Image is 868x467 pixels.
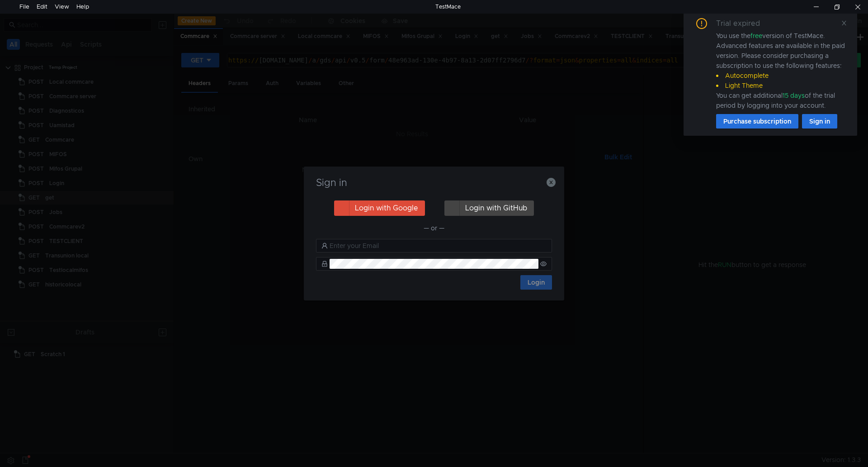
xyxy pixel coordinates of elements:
h3: Sign in [315,177,553,188]
li: Light Theme [716,81,846,91]
button: Purchase subscription [716,114,798,129]
span: 15 days [783,91,805,100]
span: free [750,32,762,40]
button: Sign in [802,114,837,129]
li: Autocomplete [716,71,846,81]
input: Enter your Email [330,241,547,251]
div: Trial expired [716,18,771,29]
div: — or — [316,223,552,233]
div: You use the version of TestMace. Advanced features are available in the paid version. Please cons... [716,31,846,110]
div: You can get additional of the trial period by logging into your account. [716,91,846,110]
button: Login with Google [334,200,425,216]
button: Login with GitHub [444,200,534,216]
